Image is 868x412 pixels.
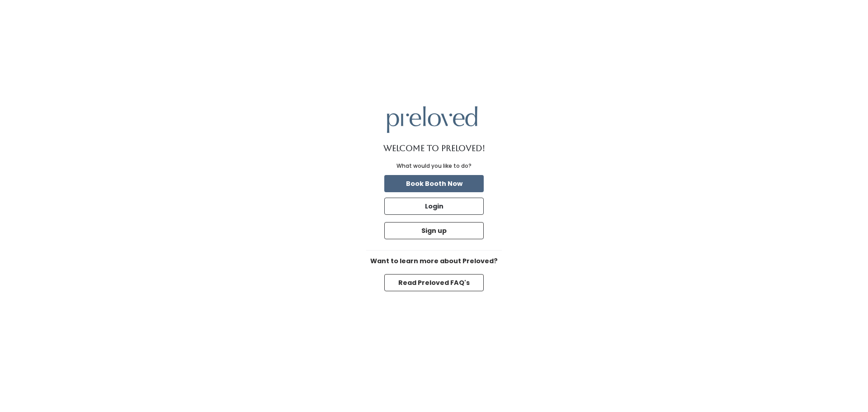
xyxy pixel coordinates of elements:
button: Read Preloved FAQ's [384,274,484,291]
a: Login [382,196,486,217]
h1: Welcome to Preloved! [383,144,485,153]
div: What would you like to do? [396,162,472,170]
img: preloved logo [387,106,477,133]
h6: Want to learn more about Preloved? [366,258,502,265]
a: Sign up [382,220,486,241]
button: Book Booth Now [384,175,484,192]
button: Login [384,198,484,215]
button: Sign up [384,222,484,239]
